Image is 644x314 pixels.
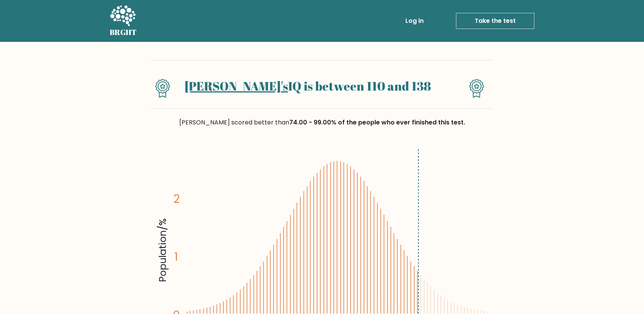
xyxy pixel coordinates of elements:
[173,191,180,207] tspan: 2
[151,118,493,127] div: [PERSON_NAME] scored better than
[156,218,169,282] tspan: Population/%
[402,13,427,29] a: Log in
[110,3,137,39] a: BRGHT
[184,79,432,93] h1: IQ is between 110 and 138
[289,118,465,127] span: 74.00 - 99.00% of the people who ever finished this test.
[174,249,178,265] tspan: 1
[185,78,288,94] a: [PERSON_NAME]'s
[456,13,534,29] a: Take the test
[110,28,137,37] h5: BRGHT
